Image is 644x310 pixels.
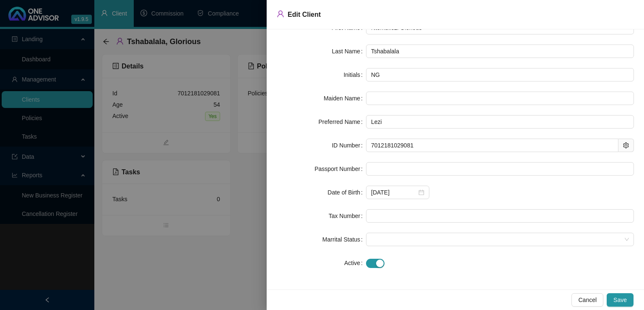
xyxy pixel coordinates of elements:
[344,256,366,270] label: Active
[314,162,366,176] label: Passport Number
[371,188,417,197] input: Select date
[288,11,321,18] span: Edit Client
[322,233,366,246] label: Marrital Status
[613,295,627,305] span: Save
[343,68,366,81] label: Initials
[277,10,284,18] span: user
[324,92,366,105] label: Maiden Name
[332,139,366,152] label: ID Number
[623,142,629,148] span: setting
[329,209,366,223] label: Tax Number
[607,293,634,307] button: Save
[319,115,366,129] label: Preferred Name
[578,295,597,305] span: Cancel
[327,186,366,199] label: Date of Birth
[332,45,366,58] label: Last Name
[571,293,603,307] button: Cancel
